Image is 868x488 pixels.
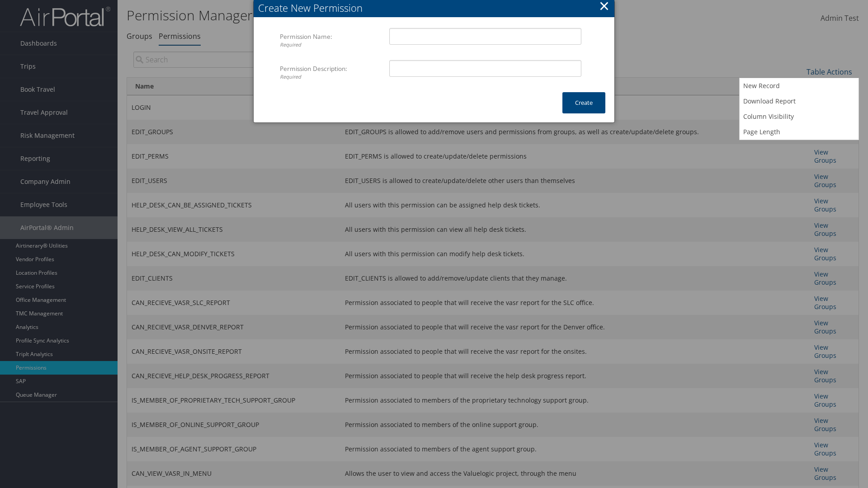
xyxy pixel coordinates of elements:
[280,73,382,81] div: Required
[740,124,859,140] a: Page Length
[562,92,605,113] button: Create
[740,109,859,124] a: Column Visibility
[740,94,859,109] a: Download Report
[740,78,859,94] a: New Record
[258,1,614,15] div: Create New Permission
[280,41,382,49] div: Required
[280,60,382,85] label: Permission Description:
[280,28,382,53] label: Permission Name:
